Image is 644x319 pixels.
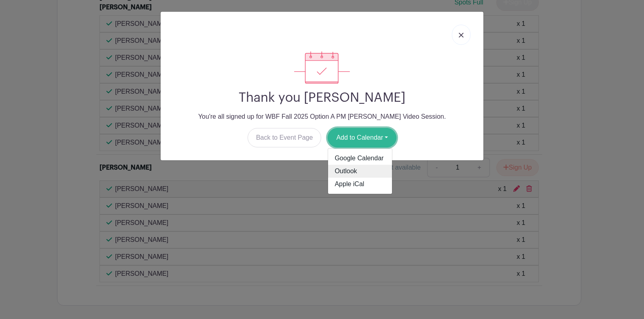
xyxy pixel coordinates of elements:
img: close_button-5f87c8562297e5c2d7936805f587ecaba9071eb48480494691a3f1689db116b3.svg [459,33,464,38]
a: Google Calendar [328,152,392,165]
a: Apple iCal [328,178,392,191]
h2: Thank you [PERSON_NAME] [167,90,477,105]
a: Outlook [328,165,392,178]
button: Add to Calendar [328,128,396,147]
img: signup_complete-c468d5dda3e2740ee63a24cb0ba0d3ce5d8a4ecd24259e683200fb1569d990c8.svg [294,51,350,84]
p: You're all signed up for WBF Fall 2025 Option A PM [PERSON_NAME] Video Session. [167,112,477,122]
a: Back to Event Page [248,128,322,147]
